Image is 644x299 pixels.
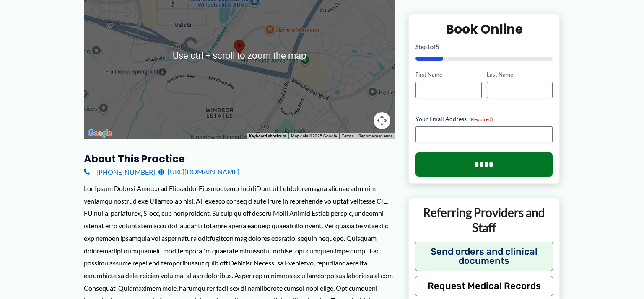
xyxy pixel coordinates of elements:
span: 1 [427,43,430,50]
button: Send orders and clinical documents [415,241,553,271]
label: Your Email Address [415,115,553,123]
img: Google [86,128,114,139]
a: [PHONE_NUMBER] [84,165,155,178]
button: Keyboard shortcuts [249,133,286,139]
a: Terms (opens in new tab) [342,134,353,138]
a: Report a map error [358,134,392,138]
label: First Name [415,71,481,79]
a: Open this area in Google Maps (opens a new window) [86,128,114,139]
button: Map camera controls [374,112,390,129]
h3: About this practice [84,152,395,165]
span: 5 [436,43,439,50]
span: Map data ©2025 Google [291,134,337,138]
p: Step of [415,44,553,50]
a: [URL][DOMAIN_NAME] [158,165,239,178]
label: Last Name [487,71,553,79]
button: Request Medical Records [415,276,553,296]
span: (Required) [469,116,493,122]
p: Referring Providers and Staff [415,205,553,235]
h2: Book Online [415,21,553,37]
